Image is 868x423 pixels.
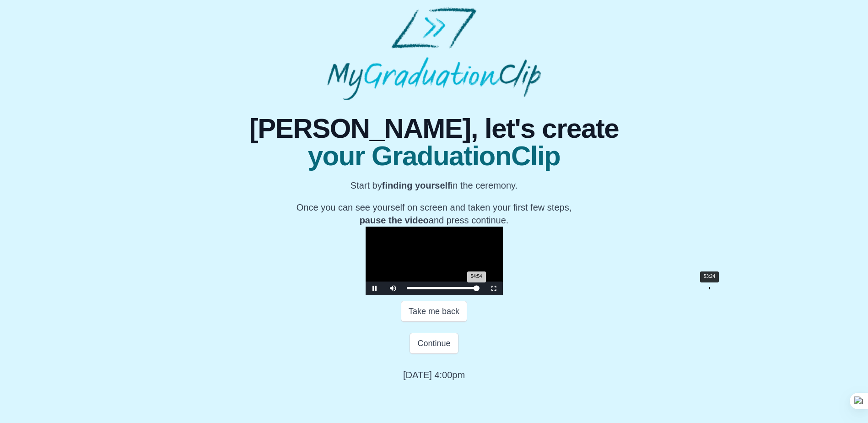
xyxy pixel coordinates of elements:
[366,282,384,295] button: Pause
[403,369,465,381] p: [DATE] 4:00pm
[249,142,619,170] span: your GraduationClip
[258,201,609,227] p: Once you can see yourself on screen and taken your first few steps, and press continue.
[360,215,429,225] b: pause the video
[407,287,480,289] div: Progress Bar
[382,180,451,190] b: finding yourself
[327,7,540,100] img: MyGraduationClip
[384,282,402,295] button: Mute
[258,179,609,192] p: Start by in the ceremony.
[410,333,458,354] button: Continue
[485,282,503,295] button: Fullscreen
[249,115,619,142] span: [PERSON_NAME], let's create
[401,301,467,322] button: Take me back
[366,227,503,295] div: Video Player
